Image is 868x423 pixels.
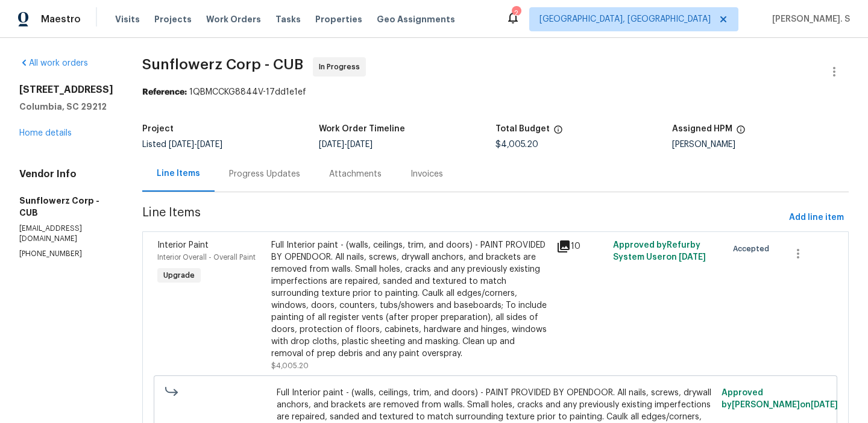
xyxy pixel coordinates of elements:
[142,88,187,96] b: Reference:
[495,140,538,149] span: $4,005.20
[315,13,362,25] span: Properties
[154,13,192,25] span: Projects
[736,125,746,140] span: The hpm assigned to this work order.
[19,224,113,244] p: [EMAIL_ADDRESS][DOMAIN_NAME]
[157,254,256,261] span: Interior Overall - Overall Paint
[142,57,303,72] span: Sunflowerz Corp - CUB
[512,7,520,19] div: 2
[19,249,113,259] p: [PHONE_NUMBER]
[613,241,706,262] span: Approved by Refurby System User on
[41,13,81,25] span: Maestro
[347,140,373,149] span: [DATE]
[169,140,222,149] span: -
[157,168,200,180] div: Line Items
[275,15,301,23] span: Tasks
[159,269,200,281] span: Upgrade
[539,13,711,25] span: [GEOGRAPHIC_DATA], [GEOGRAPHIC_DATA]
[157,241,209,249] span: Interior Paint
[672,125,732,133] h5: Assigned HPM
[19,101,113,113] h5: Columbia, SC 29212
[142,125,174,133] h5: Project
[142,140,222,149] span: Listed
[206,13,261,25] span: Work Orders
[789,210,844,225] span: Add line item
[19,168,113,180] h4: Vendor Info
[142,86,849,98] div: 1QBMCCKG8844V-17dd1e1ef
[410,168,443,180] div: Invoices
[553,125,563,140] span: The total cost of line items that have been proposed by Opendoor. This sum includes line items th...
[169,140,194,149] span: [DATE]
[767,13,850,25] span: [PERSON_NAME]. S
[672,140,849,149] div: [PERSON_NAME]
[271,239,549,360] div: Full Interior paint - (walls, ceilings, trim, and doors) - PAINT PROVIDED BY OPENDOOR. All nails,...
[811,401,838,409] span: [DATE]
[377,13,455,25] span: Geo Assignments
[329,168,382,180] div: Attachments
[19,84,113,96] h2: [STREET_ADDRESS]
[679,253,706,262] span: [DATE]
[19,129,72,137] a: Home details
[784,207,849,229] button: Add line item
[319,140,373,149] span: -
[271,362,309,369] span: $4,005.20
[142,207,784,229] span: Line Items
[115,13,140,25] span: Visits
[197,140,222,149] span: [DATE]
[319,61,365,73] span: In Progress
[19,195,113,219] h5: Sunflowerz Corp - CUB
[229,168,300,180] div: Progress Updates
[19,59,88,67] a: All work orders
[556,239,606,254] div: 10
[319,140,344,149] span: [DATE]
[722,389,838,409] span: Approved by [PERSON_NAME] on
[319,125,405,133] h5: Work Order Timeline
[733,243,774,255] span: Accepted
[495,125,550,133] h5: Total Budget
